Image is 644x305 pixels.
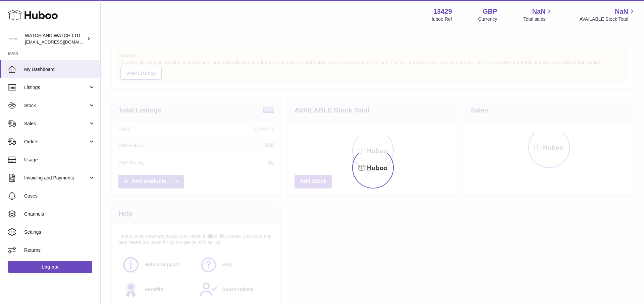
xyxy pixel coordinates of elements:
span: My Dashboard [24,66,95,73]
span: Cases [24,193,95,199]
span: [EMAIL_ADDRESS][DOMAIN_NAME] [25,39,99,45]
span: Orders [24,139,88,145]
span: Stock [24,102,88,109]
span: Usage [24,157,95,163]
div: Huboo Ref [430,16,452,22]
span: Sales [24,121,88,127]
a: Log out [8,261,92,273]
strong: 13429 [433,7,452,16]
strong: GBP [483,7,497,16]
span: Settings [24,229,95,235]
div: Currency [478,16,497,22]
div: WATCH AND WATCH LTD [25,32,85,45]
span: Returns [24,247,95,253]
span: Total sales [523,16,553,22]
a: NaN AVAILABLE Stock Total [579,7,636,22]
span: Invoicing and Payments [24,175,88,181]
img: internalAdmin-13429@internal.huboo.com [8,34,18,44]
span: NaN [532,7,545,16]
a: NaN Total sales [523,7,553,22]
span: Channels [24,211,95,217]
span: AVAILABLE Stock Total [579,16,636,22]
span: NaN [615,7,628,16]
span: Listings [24,84,88,91]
